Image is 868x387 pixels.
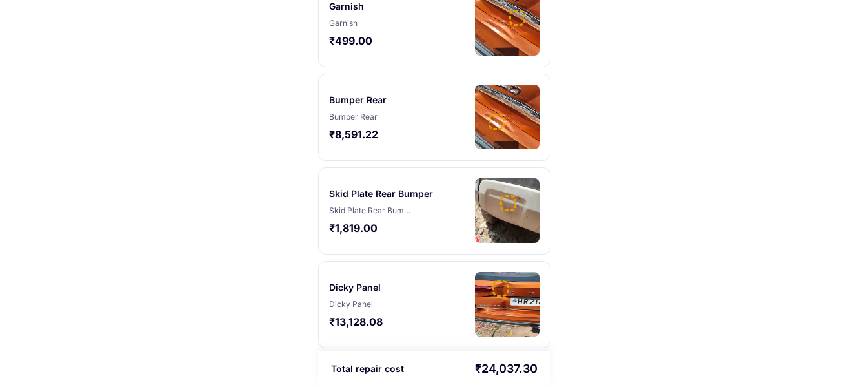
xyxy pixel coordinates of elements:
[329,281,381,294] div: Dicky Panel
[329,127,394,141] div: ₹8,591.22
[331,361,404,377] div: Total repair cost
[329,112,413,122] div: Bumper Rear
[475,361,538,377] div: ₹24,037.30
[329,34,394,48] div: ₹499.00
[475,272,540,337] img: image
[475,85,540,149] img: image
[475,178,540,243] img: image
[329,187,433,200] div: Skid Plate Rear Bumper
[329,94,387,107] div: Bumper Rear
[329,299,413,309] div: Dicky Panel
[329,205,413,216] div: Skid Plate Rear Bumper
[329,18,413,28] div: Garnish
[329,221,394,235] div: ₹1,819.00
[329,315,394,329] div: ₹13,128.08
